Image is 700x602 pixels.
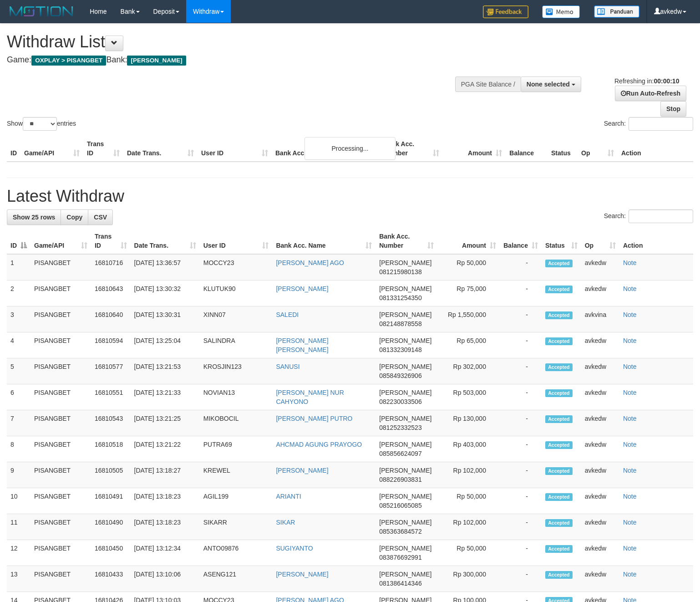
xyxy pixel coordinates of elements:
span: Copy 081386414346 to clipboard [379,580,421,587]
span: Show 25 rows [13,214,55,221]
span: Copy 085216065085 to clipboard [379,502,421,509]
th: Bank Acc. Name [272,136,380,162]
td: XINN07 [200,306,273,332]
a: Note [623,545,637,552]
label: Search: [604,209,693,223]
input: Search: [629,209,693,223]
a: SALEDI [276,311,299,318]
a: [PERSON_NAME] NUR CAHYONO [276,389,344,405]
td: 2 [7,281,30,306]
td: [DATE] 13:21:53 [131,358,200,384]
td: 16810490 [91,514,131,540]
td: avkedw [581,436,619,462]
td: - [500,358,542,384]
span: Accepted [545,389,573,397]
span: [PERSON_NAME] [379,545,431,552]
a: Stop [660,101,686,117]
td: avkedw [581,281,619,306]
span: Copy 081331254350 to clipboard [379,294,421,301]
td: Rp 50,000 [437,540,500,566]
td: Rp 102,000 [437,462,500,488]
span: Accepted [545,415,573,423]
th: Bank Acc. Number [380,136,443,162]
th: Trans ID [83,136,123,162]
td: - [500,566,542,592]
img: Feedback.jpg [483,5,528,18]
a: AHCMAD AGUNG PRAYOGO [276,441,362,448]
th: ID [7,136,20,162]
td: Rp 300,000 [437,566,500,592]
td: 5 [7,358,30,384]
td: - [500,514,542,540]
td: 16810505 [91,462,131,488]
span: Accepted [545,493,573,501]
a: Copy [61,209,88,225]
label: Show entries [7,117,76,131]
td: - [500,410,542,436]
img: MOTION_logo.png [7,5,76,18]
td: 10 [7,488,30,514]
th: Balance: activate to sort column ascending [500,228,542,254]
th: Op: activate to sort column ascending [581,228,619,254]
a: CSV [88,209,113,225]
th: Amount [443,136,506,162]
td: avkedw [581,488,619,514]
th: Action [618,136,693,162]
select: Showentries [23,117,57,131]
a: Note [623,467,637,474]
td: KROSJIN123 [200,358,273,384]
td: [DATE] 13:21:25 [131,410,200,436]
td: 16810643 [91,281,131,306]
strong: 00:00:10 [654,77,679,85]
td: ASENG121 [200,566,273,592]
label: Search: [604,117,693,131]
th: User ID: activate to sort column ascending [200,228,273,254]
th: Balance [506,136,548,162]
td: avkedw [581,462,619,488]
a: Note [623,311,637,318]
td: avkvina [581,306,619,332]
td: Rp 302,000 [437,358,500,384]
a: [PERSON_NAME] PUTRO [276,415,352,422]
span: Accepted [545,337,573,345]
td: - [500,254,542,281]
td: 1 [7,254,30,281]
span: [PERSON_NAME] [379,311,431,318]
td: 3 [7,306,30,332]
th: Date Trans.: activate to sort column ascending [131,228,200,254]
span: Accepted [545,286,573,293]
span: Copy 088226903831 to clipboard [379,476,421,483]
img: panduan.png [594,5,639,18]
th: Game/API: activate to sort column ascending [30,228,91,254]
td: PISANGBET [30,488,91,514]
span: CSV [94,214,107,221]
td: 13 [7,566,30,592]
td: [DATE] 13:21:33 [131,384,200,410]
a: [PERSON_NAME] [276,467,328,474]
a: Run Auto-Refresh [615,86,686,101]
a: SANUSI [276,363,299,370]
td: 16810518 [91,436,131,462]
span: [PERSON_NAME] [379,337,431,344]
td: avkedw [581,254,619,281]
a: [PERSON_NAME] [276,285,328,292]
span: Accepted [545,363,573,371]
td: Rp 50,000 [437,254,500,281]
a: [PERSON_NAME] [PERSON_NAME] [276,337,328,353]
span: Accepted [545,260,573,267]
span: [PERSON_NAME] [379,389,431,396]
td: [DATE] 13:12:34 [131,540,200,566]
td: 16810640 [91,306,131,332]
td: 16810491 [91,488,131,514]
td: avkedw [581,358,619,384]
span: [PERSON_NAME] [379,363,431,370]
td: [DATE] 13:18:23 [131,488,200,514]
td: Rp 403,000 [437,436,500,462]
td: [DATE] 13:30:31 [131,306,200,332]
th: Bank Acc. Name: activate to sort column ascending [272,228,375,254]
td: KLUTUK90 [200,281,273,306]
td: [DATE] 13:18:23 [131,514,200,540]
td: ANTO09876 [200,540,273,566]
th: Game/API [20,136,83,162]
td: MOCCY23 [200,254,273,281]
